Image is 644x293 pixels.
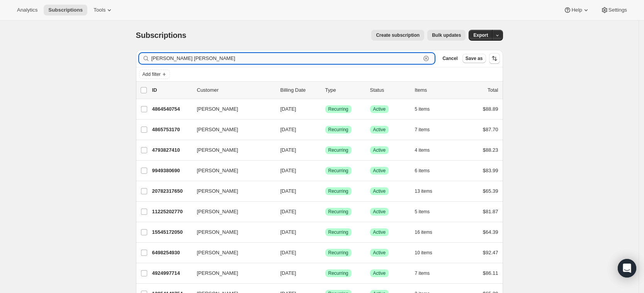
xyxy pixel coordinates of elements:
[422,55,430,62] button: Clear
[280,188,296,194] span: [DATE]
[415,165,438,176] button: 6 items
[483,209,498,214] span: $81.87
[192,206,270,218] button: [PERSON_NAME]
[139,70,170,79] button: Add filter
[152,86,191,94] p: ID
[415,268,438,279] button: 7 items
[152,187,191,195] p: 20782317650
[280,106,296,112] span: [DATE]
[415,86,454,94] div: Items
[442,55,457,62] span: Cancel
[152,249,191,257] p: 6498254930
[373,250,386,256] span: Active
[373,229,386,235] span: Active
[280,147,296,153] span: [DATE]
[373,270,386,276] span: Active
[328,209,348,215] span: Recurring
[197,208,238,216] span: [PERSON_NAME]
[415,250,432,256] span: 10 items
[152,247,498,258] div: 6498254930[PERSON_NAME][DATE]SuccessRecurringSuccessActive10 items$92.47
[280,86,319,94] p: Billing Date
[483,127,498,132] span: $87.70
[483,147,498,153] span: $88.23
[192,164,270,177] button: [PERSON_NAME]
[197,187,238,195] span: [PERSON_NAME]
[608,7,627,13] span: Settings
[483,270,498,276] span: $86.11
[328,147,348,153] span: Recurring
[415,104,438,115] button: 5 items
[152,124,498,135] div: 4865753170[PERSON_NAME][DATE]SuccessRecurringSuccessActive7 items$87.70
[197,105,238,113] span: [PERSON_NAME]
[415,270,430,276] span: 7 items
[618,259,636,278] div: Open Intercom Messenger
[197,146,238,154] span: [PERSON_NAME]
[197,228,238,236] span: [PERSON_NAME]
[439,54,460,63] button: Cancel
[571,7,582,13] span: Help
[152,269,191,277] p: 4924997714
[44,5,87,15] button: Subscriptions
[152,86,498,94] div: IDCustomerBilling DateTypeStatusItemsTotal
[328,127,348,133] span: Recurring
[192,247,270,259] button: [PERSON_NAME]
[376,32,420,38] span: Create subscription
[371,30,424,41] button: Create subscription
[373,147,386,153] span: Active
[483,106,498,112] span: $88.89
[143,71,161,77] span: Add filter
[415,147,430,153] span: 4 items
[152,146,191,154] p: 4793827410
[48,7,83,13] span: Subscriptions
[152,268,498,279] div: 4924997714[PERSON_NAME][DATE]SuccessRecurringSuccessActive7 items$86.11
[197,167,238,175] span: [PERSON_NAME]
[370,86,409,94] p: Status
[415,209,430,215] span: 5 items
[152,228,191,236] p: 15545172050
[415,206,438,217] button: 5 items
[415,186,441,197] button: 13 items
[596,5,632,15] button: Settings
[373,209,386,215] span: Active
[415,145,438,156] button: 4 items
[192,185,270,197] button: [PERSON_NAME]
[483,188,498,194] span: $65.39
[197,126,238,134] span: [PERSON_NAME]
[93,7,105,13] span: Tools
[432,32,461,38] span: Bulk updates
[280,209,296,214] span: [DATE]
[415,106,430,112] span: 5 items
[415,227,441,238] button: 16 items
[415,247,441,258] button: 10 items
[152,165,498,176] div: 9949380690[PERSON_NAME][DATE]SuccessRecurringSuccessActive6 items$83.99
[17,7,37,13] span: Analytics
[192,123,270,136] button: [PERSON_NAME]
[280,229,296,235] span: [DATE]
[427,30,466,41] button: Bulk updates
[328,188,348,194] span: Recurring
[373,127,386,133] span: Active
[152,126,191,134] p: 4865753170
[280,168,296,173] span: [DATE]
[415,127,430,133] span: 7 items
[280,127,296,132] span: [DATE]
[152,186,498,197] div: 20782317650[PERSON_NAME][DATE]SuccessRecurringSuccessActive13 items$65.39
[415,188,432,194] span: 13 items
[152,145,498,156] div: 4793827410[PERSON_NAME][DATE]SuccessRecurringSuccessActive4 items$88.23
[415,124,438,135] button: 7 items
[280,270,296,276] span: [DATE]
[483,250,498,255] span: $92.47
[152,105,191,113] p: 4864540754
[197,269,238,277] span: [PERSON_NAME]
[197,86,274,94] p: Customer
[151,53,421,64] input: Filter subscribers
[325,86,364,94] div: Type
[197,249,238,257] span: [PERSON_NAME]
[489,53,500,64] button: Sort the results
[152,167,191,175] p: 9949380690
[483,168,498,173] span: $83.99
[328,106,348,112] span: Recurring
[373,188,386,194] span: Active
[483,229,498,235] span: $64.39
[152,206,498,217] div: 11225202770[PERSON_NAME][DATE]SuccessRecurringSuccessActive5 items$81.87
